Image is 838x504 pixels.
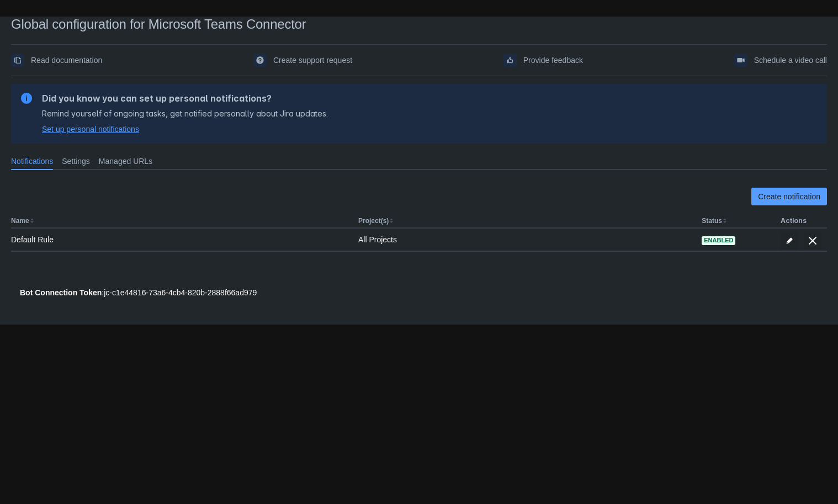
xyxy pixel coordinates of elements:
[358,234,693,245] div: All Projects
[62,156,90,167] span: Settings
[806,234,819,247] span: delete
[702,237,735,243] span: Enabled
[785,236,794,245] span: edit
[20,287,818,298] div: : jc-c1e44816-73a6-4cb4-820b-2888f66ad979
[758,188,820,205] span: Create notification
[99,156,152,167] span: Managed URLs
[754,51,827,69] span: Schedule a video call
[42,108,328,119] p: Remind yourself of ongoing tasks, get notified personally about Jira updates.
[506,56,515,65] span: feedback
[503,51,583,69] a: Provide feedback
[31,51,102,69] span: Read documentation
[273,51,352,69] span: Create support request
[736,56,745,65] span: videoCall
[358,217,389,225] button: Project(s)
[13,56,22,65] span: documentation
[523,51,583,69] span: Provide feedback
[42,124,139,135] a: Set up personal notifications
[20,288,102,297] strong: Bot Connection Token
[20,92,33,105] span: information
[734,51,827,69] a: Schedule a video call
[11,51,102,69] a: Read documentation
[11,234,349,245] div: Default Rule
[702,217,722,225] button: Status
[256,56,264,65] span: support
[751,188,827,205] button: Create notification
[776,214,827,229] th: Actions
[11,17,827,32] div: Global configuration for Microsoft Teams Connector
[11,217,29,225] button: Name
[253,51,352,69] a: Create support request
[11,156,53,167] span: Notifications
[42,93,328,104] h2: Did you know you can set up personal notifications?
